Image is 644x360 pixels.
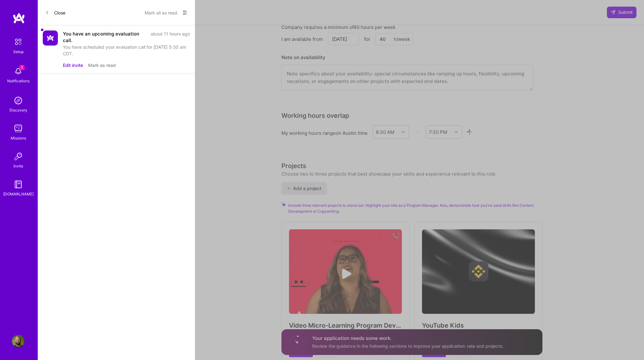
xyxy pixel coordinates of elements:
img: discovery [12,94,25,107]
img: logo [13,13,25,24]
button: Mark as read [88,62,116,68]
button: Edit invite [63,62,83,68]
div: You have an upcoming evaluation call. [63,30,147,44]
a: User Avatar [10,335,26,347]
div: Invite [14,163,23,169]
img: setup [12,35,25,48]
button: Close [45,8,65,18]
div: Setup [13,48,24,55]
img: teamwork [12,122,25,135]
img: Company Logo [43,30,58,46]
div: Discovery [9,107,27,113]
div: [DOMAIN_NAME] [3,191,34,197]
div: You have scheduled your evaluation call for [DATE] 5:30 am CDT. [63,44,190,57]
img: guide book [12,178,25,191]
button: Mark all as read [145,8,177,18]
div: Missions [11,135,26,141]
img: User Avatar [12,335,25,347]
img: Invite [12,150,25,163]
div: about 11 hours ago [151,30,190,44]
